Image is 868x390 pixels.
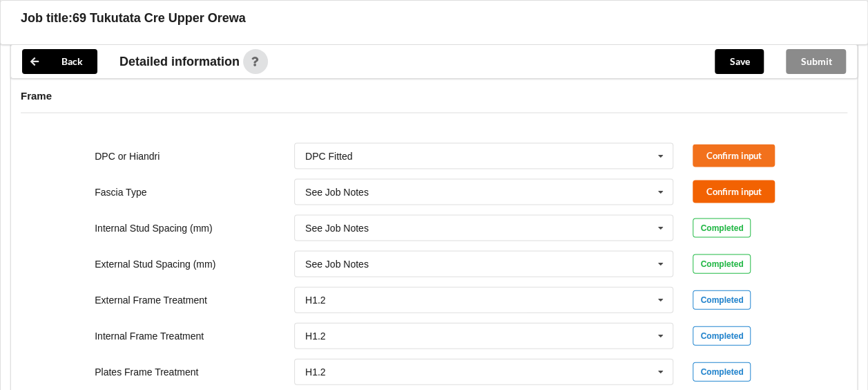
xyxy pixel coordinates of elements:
label: External Stud Spacing (mm) [95,259,215,270]
label: Internal Frame Treatment [95,331,204,342]
div: See Job Notes [305,187,369,197]
span: Detailed information [119,55,240,68]
div: Completed [693,290,751,310]
label: External Frame Treatment [95,295,207,306]
div: H1.2 [305,331,326,341]
button: Confirm input [693,145,775,167]
button: Back [22,49,97,74]
label: Plates Frame Treatment [95,366,198,378]
div: See Job Notes [305,259,369,269]
label: Internal Stud Spacing (mm) [95,223,212,234]
h3: 69 Tukutata Cre Upper Orewa [73,10,246,26]
button: Confirm input [693,180,775,203]
div: DPC Fitted [305,151,352,161]
label: DPC or Hiandri [95,151,160,162]
div: Completed [693,326,751,346]
div: See Job Notes [305,223,369,233]
h3: Job title: [21,10,73,26]
div: H1.2 [305,367,326,377]
div: Completed [693,254,751,274]
h4: Frame [21,89,847,102]
button: Save [715,49,764,74]
div: Completed [693,219,751,238]
div: H1.2 [305,295,326,305]
div: Completed [693,362,751,382]
label: Fascia Type [95,187,146,198]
